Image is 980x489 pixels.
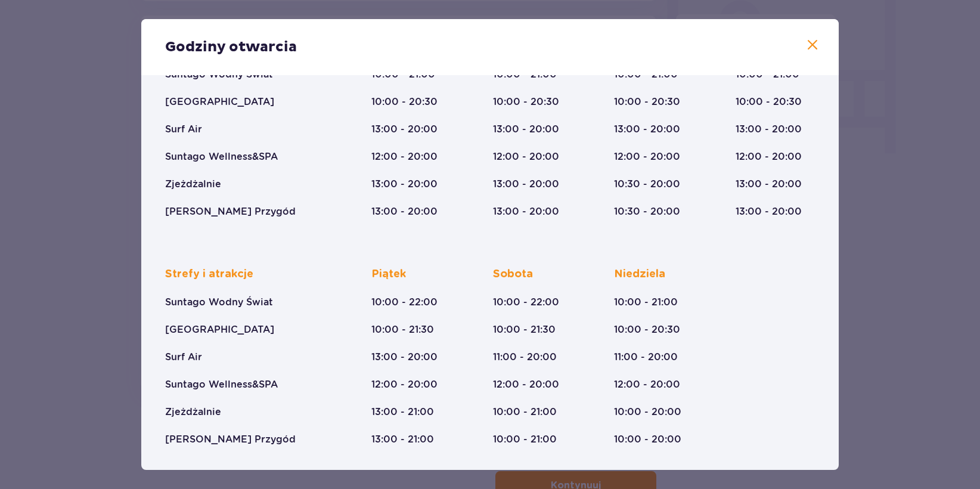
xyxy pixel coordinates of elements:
[493,178,559,191] p: 13:00 - 20:00
[493,150,559,163] p: 12:00 - 20:00
[493,205,559,218] p: 13:00 - 20:00
[736,178,802,191] p: 13:00 - 20:00
[614,433,681,446] p: 10:00 - 20:00
[493,406,557,419] p: 10:00 - 21:00
[614,323,680,336] p: 10:00 - 20:30
[493,378,559,391] p: 12:00 - 20:00
[165,378,278,391] p: Suntago Wellness&SPA
[165,95,274,109] p: [GEOGRAPHIC_DATA]
[614,150,680,163] p: 12:00 - 20:00
[371,378,438,391] p: 12:00 - 20:00
[165,351,202,364] p: Surf Air
[165,296,273,309] p: Suntago Wodny Świat
[736,150,802,163] p: 12:00 - 20:00
[493,433,557,446] p: 10:00 - 21:00
[736,123,802,136] p: 13:00 - 20:00
[614,95,680,109] p: 10:00 - 20:30
[371,95,438,109] p: 10:00 - 20:30
[371,433,434,446] p: 13:00 - 21:00
[614,296,678,309] p: 10:00 - 21:00
[614,406,681,419] p: 10:00 - 20:00
[371,296,438,309] p: 10:00 - 22:00
[165,205,296,218] p: [PERSON_NAME] Przygód
[614,205,680,218] p: 10:30 - 20:00
[614,123,680,136] p: 13:00 - 20:00
[736,205,802,218] p: 13:00 - 20:00
[493,296,559,309] p: 10:00 - 22:00
[493,267,533,281] p: Sobota
[614,351,678,364] p: 11:00 - 20:00
[614,378,680,391] p: 12:00 - 20:00
[165,267,253,281] p: Strefy i atrakcje
[493,95,559,109] p: 10:00 - 20:30
[165,323,274,336] p: [GEOGRAPHIC_DATA]
[371,150,438,163] p: 12:00 - 20:00
[371,205,438,218] p: 13:00 - 20:00
[165,123,202,136] p: Surf Air
[371,178,438,191] p: 13:00 - 20:00
[165,433,296,446] p: [PERSON_NAME] Przygód
[165,38,297,56] p: Godziny otwarcia
[371,267,406,281] p: Piątek
[165,150,278,163] p: Suntago Wellness&SPA
[736,95,802,109] p: 10:00 - 20:30
[614,267,665,281] p: Niedziela
[371,123,438,136] p: 13:00 - 20:00
[165,406,221,419] p: Zjeżdżalnie
[165,178,221,191] p: Zjeżdżalnie
[493,323,556,336] p: 10:00 - 21:30
[493,123,559,136] p: 13:00 - 20:00
[614,178,680,191] p: 10:30 - 20:00
[371,351,438,364] p: 13:00 - 20:00
[493,351,557,364] p: 11:00 - 20:00
[371,323,434,336] p: 10:00 - 21:30
[371,406,434,419] p: 13:00 - 21:00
